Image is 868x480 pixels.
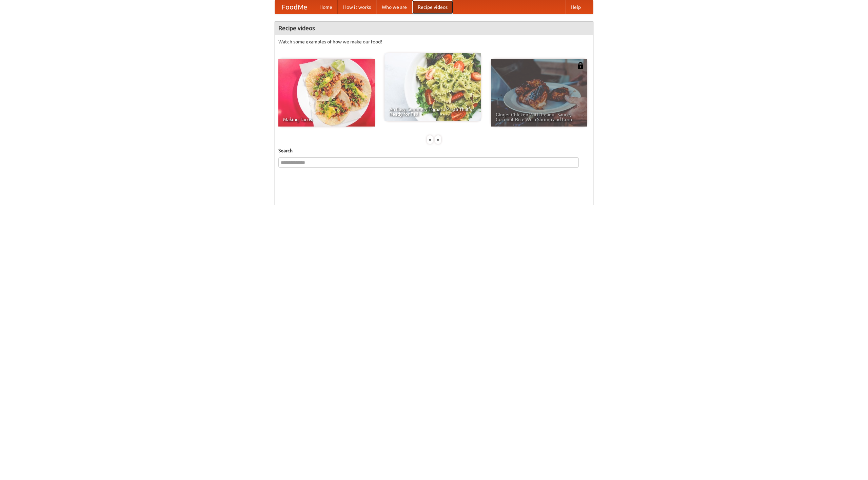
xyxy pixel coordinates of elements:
h5: Search [278,147,590,154]
p: Watch some examples of how we make our food! [278,38,590,45]
a: How it works [338,0,376,14]
div: » [435,135,441,144]
a: Making Tacos [278,59,375,127]
img: 483408.png [577,62,584,69]
a: Who we are [376,0,412,14]
a: Recipe videos [412,0,453,14]
a: An Easy, Summery Tomato Pasta That's Ready for Fall [384,53,481,121]
h4: Recipe videos [275,21,593,35]
a: Home [314,0,338,14]
a: Help [565,0,586,14]
a: FoodMe [275,0,314,14]
span: An Easy, Summery Tomato Pasta That's Ready for Fall [389,107,476,116]
div: « [427,135,433,144]
span: Making Tacos [283,117,370,122]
